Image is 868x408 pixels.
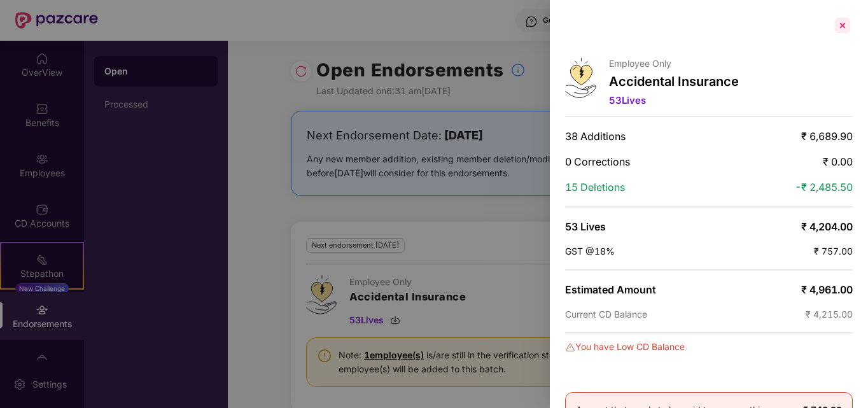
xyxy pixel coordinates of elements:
div: You have Low CD Balance [565,340,853,354]
span: 53 Lives [609,94,646,106]
span: Estimated Amount [565,283,656,296]
p: Accidental Insurance [609,74,739,89]
span: 0 Corrections [565,155,630,168]
span: ₹ 4,204.00 [801,220,853,233]
span: ₹ 6,689.90 [801,130,853,143]
span: ₹ 4,215.00 [806,309,853,320]
span: 15 Deletions [565,181,625,193]
span: 53 Lives [565,220,606,233]
img: svg+xml;base64,PHN2ZyB4bWxucz0iaHR0cDovL3d3dy53My5vcmcvMjAwMC9zdmciIHdpZHRoPSI0OS4zMjEiIGhlaWdodD... [565,58,596,98]
span: Current CD Balance [565,309,647,320]
span: ₹ 4,961.00 [801,283,853,296]
span: -₹ 2,485.50 [795,181,853,193]
span: 38 Additions [565,130,626,143]
span: GST @18% [565,246,615,257]
span: ₹ 757.00 [814,246,853,257]
p: Employee Only [609,58,739,69]
span: ₹ 0.00 [823,155,853,168]
img: svg+xml;base64,PHN2ZyBpZD0iRGFuZ2VyLTMyeDMyIiB4bWxucz0iaHR0cDovL3d3dy53My5vcmcvMjAwMC9zdmciIHdpZH... [565,342,575,353]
